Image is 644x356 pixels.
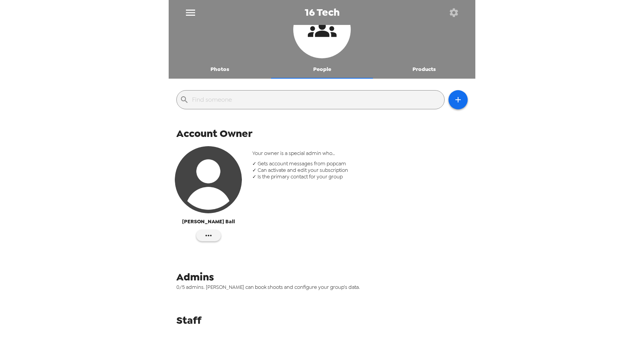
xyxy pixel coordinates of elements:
span: ✓ Is the primary contact for your group [252,173,468,180]
span: Account Owner [176,127,253,140]
span: Admins [176,270,214,284]
span: [PERSON_NAME] Ball [182,217,235,226]
button: Products [373,60,475,79]
span: Your owner is a special admin who… [252,150,468,157]
input: Find someone [192,94,441,106]
button: [PERSON_NAME] Ball [175,146,242,230]
span: 0/5 admins. [PERSON_NAME] can book shoots and configure your group’s data. [176,284,473,290]
span: 16 Tech [305,7,340,18]
button: Photos [169,60,271,79]
span: ✓ Gets account messages from popcam [252,160,468,167]
button: People [271,60,373,79]
span: Staff [176,313,201,327]
span: ✓ Can activate and edit your subscription [252,167,468,173]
